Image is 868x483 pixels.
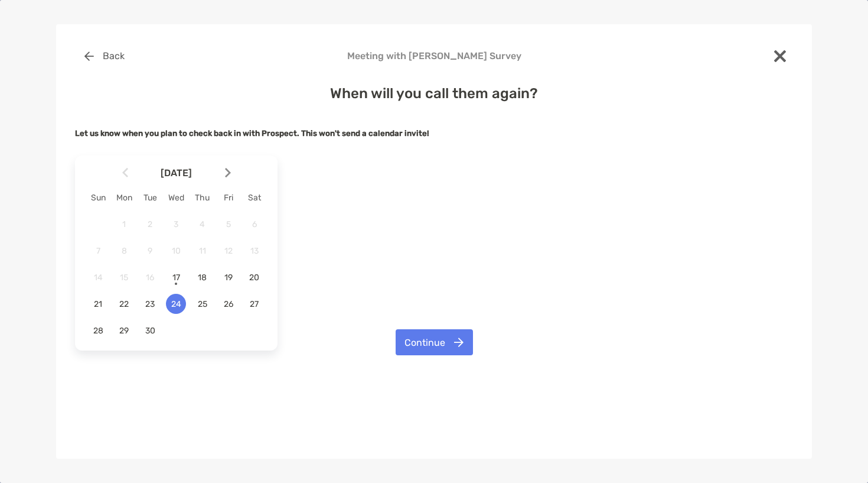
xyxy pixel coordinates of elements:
[88,246,108,256] span: 7
[218,299,239,309] span: 26
[88,273,108,283] span: 14
[122,168,128,178] img: Arrow icon
[140,299,160,309] span: 23
[85,193,111,203] div: Sun
[166,246,186,256] span: 10
[218,219,239,229] span: 5
[190,193,216,203] div: Thu
[166,273,186,283] span: 17
[242,193,267,203] div: Sat
[88,326,108,336] span: 28
[75,129,793,138] h5: Let us know when you plan to check back in with Prospect.
[75,50,793,61] h4: Meeting with [PERSON_NAME] Survey
[218,273,239,283] span: 19
[111,193,137,203] div: Mon
[192,273,213,283] span: 18
[244,299,265,309] span: 27
[75,85,793,102] h4: When will you call them again?
[218,246,239,256] span: 12
[114,273,134,283] span: 15
[114,299,134,309] span: 22
[75,43,133,69] button: Back
[114,219,134,229] span: 1
[130,167,223,179] span: [DATE]
[301,129,429,138] strong: This won't send a calendar invite!
[192,219,213,229] span: 4
[114,246,134,256] span: 8
[137,193,163,203] div: Tue
[454,338,464,347] img: button icon
[88,299,108,309] span: 21
[140,246,160,256] span: 9
[192,246,213,256] span: 11
[166,299,186,309] span: 24
[244,219,265,229] span: 6
[140,326,160,336] span: 30
[244,273,265,283] span: 20
[192,299,213,309] span: 25
[166,219,186,229] span: 3
[225,168,231,178] img: Arrow icon
[140,273,160,283] span: 16
[774,50,786,62] img: close modal
[163,193,189,203] div: Wed
[396,329,473,355] button: Continue
[84,51,94,61] img: button icon
[244,246,265,256] span: 13
[140,219,160,229] span: 2
[216,193,242,203] div: Fri
[114,326,134,336] span: 29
